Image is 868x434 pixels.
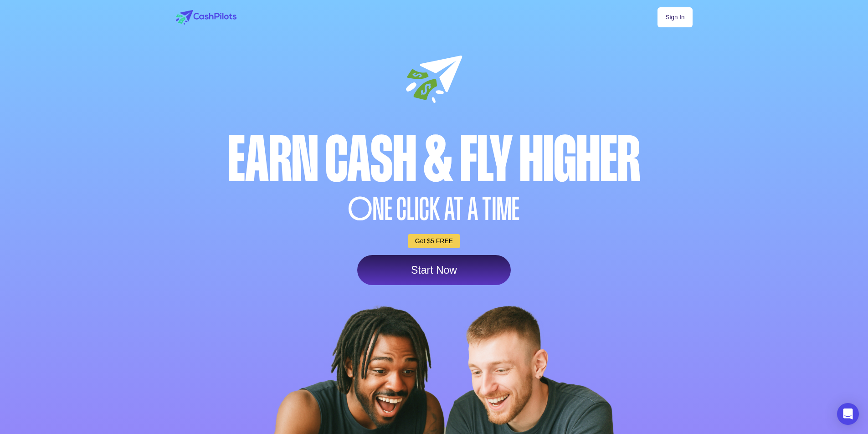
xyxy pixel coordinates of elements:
div: Earn Cash & Fly higher [174,128,695,191]
a: Start Now [357,255,511,285]
a: Sign In [657,7,692,27]
div: NE CLICK AT A TIME [174,194,695,225]
img: logo [176,10,236,25]
div: Open Intercom Messenger [837,403,859,425]
span: O [348,194,373,225]
a: Get $5 FREE [408,234,460,248]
